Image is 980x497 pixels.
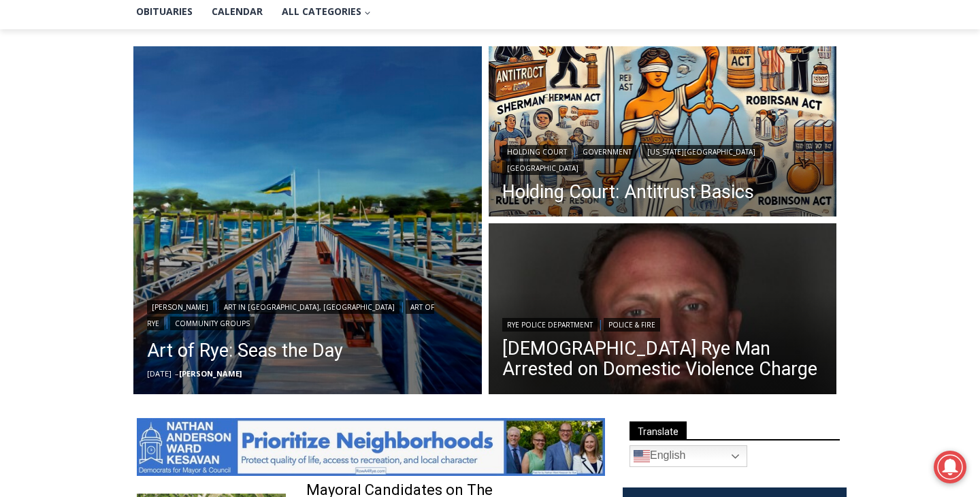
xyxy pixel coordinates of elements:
[147,300,213,314] a: [PERSON_NAME]
[489,223,837,398] a: Read More 42 Year Old Rye Man Arrested on Domestic Violence Charge
[179,368,242,379] a: [PERSON_NAME]
[578,145,636,159] a: Government
[502,315,823,332] div: |
[630,421,687,440] span: Translate
[170,317,255,330] a: Community Groups
[344,1,643,132] div: "I learned about the history of a place I’d honestly never considered even as a resident of [GEOG...
[147,298,468,330] div: | | |
[630,445,747,467] a: English
[502,142,823,175] div: | | |
[642,145,760,159] a: [US_STATE][GEOGRAPHIC_DATA]
[147,368,171,379] time: [DATE]
[219,300,399,314] a: Art in [GEOGRAPHIC_DATA], [GEOGRAPHIC_DATA]
[133,46,482,395] img: [PHOTO: Seas the Day - Shenorock Shore Club Marina, Rye 36” X 48” Oil on canvas, Commissioned & E...
[175,368,179,379] span: –
[502,182,823,202] a: Holding Court: Antitrust Basics
[502,145,572,159] a: Holding Court
[489,46,837,221] img: Holding Court Anti Trust Basics Illustration DALLE 2025-10-14
[502,161,583,175] a: [GEOGRAPHIC_DATA]
[634,448,650,464] img: en
[502,338,823,379] a: [DEMOGRAPHIC_DATA] Rye Man Arrested on Domestic Violence Charge
[489,223,837,398] img: (PHOTO: Rye PD arrested Michael P. O’Connell, age 42 of Rye, NY, on a domestic violence charge on...
[356,135,631,166] span: Intern @ [DOMAIN_NAME]
[502,318,598,332] a: Rye Police Department
[327,132,659,170] a: Intern @ [DOMAIN_NAME]
[133,46,482,395] a: Read More Art of Rye: Seas the Day
[489,46,837,221] a: Read More Holding Court: Antitrust Basics
[604,318,660,332] a: Police & Fire
[147,337,468,364] a: Art of Rye: Seas the Day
